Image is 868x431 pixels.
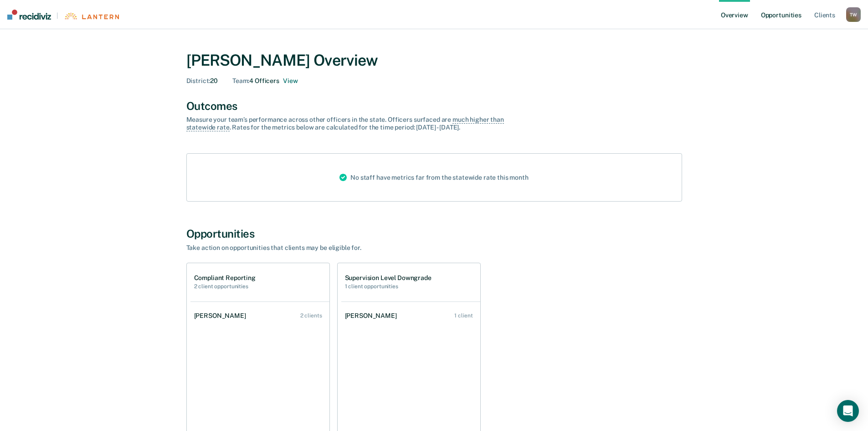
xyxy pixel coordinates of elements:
div: 4 Officers [232,77,298,85]
div: No staff have metrics far from the statewide rate this month [332,154,536,201]
div: Take action on opportunities that clients may be eligible for. [186,244,505,252]
span: Team : [232,77,249,84]
span: District : [186,77,211,84]
a: [PERSON_NAME] 2 clients [190,303,329,329]
img: Lantern [64,13,119,20]
h1: Supervision Level Downgrade [345,274,431,282]
h2: 1 client opportunities [345,283,431,290]
a: | [7,10,119,20]
div: Opportunities [186,227,682,240]
a: [PERSON_NAME] 1 client [341,303,480,329]
div: 2 clients [300,312,322,319]
div: [PERSON_NAME] [345,312,401,320]
span: | [51,12,64,20]
div: Measure your team’s performance across other officer s in the state. Officer s surfaced are . Rat... [186,116,505,131]
img: Recidiviz [7,10,51,20]
div: 20 [186,77,218,85]
div: Open Intercom Messenger [837,400,859,422]
button: TW [846,7,861,22]
h2: 2 client opportunities [194,283,256,290]
div: [PERSON_NAME] Overview [186,51,682,70]
div: T W [846,7,861,22]
div: [PERSON_NAME] [194,312,250,320]
div: Outcomes [186,99,682,113]
button: 4 officers on Tiffany Wallace's Team [283,77,298,85]
span: much higher than statewide rate [186,116,504,131]
div: 1 client [454,312,473,319]
h1: Compliant Reporting [194,274,256,282]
